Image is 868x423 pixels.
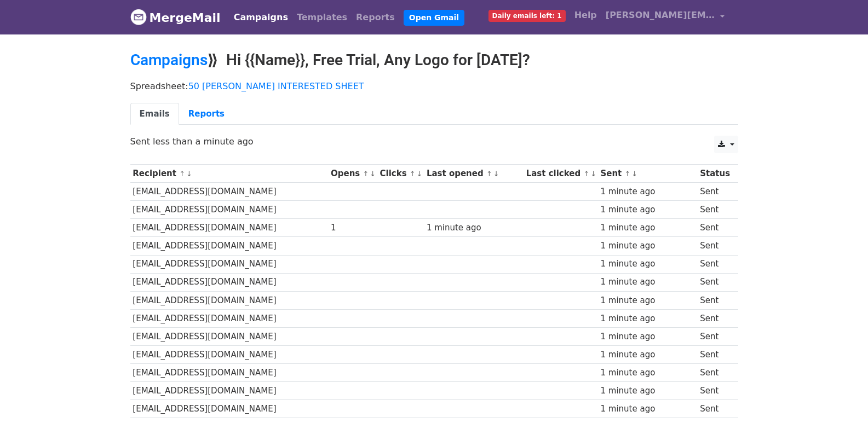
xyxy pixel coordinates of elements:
td: [EMAIL_ADDRESS][DOMAIN_NAME] [130,400,329,418]
div: 1 minute ago [600,222,694,234]
a: ↓ [186,170,192,178]
td: [EMAIL_ADDRESS][DOMAIN_NAME] [130,291,329,309]
a: ↓ [370,170,376,178]
a: ↑ [363,170,369,178]
td: [EMAIL_ADDRESS][DOMAIN_NAME] [130,309,329,327]
a: ↓ [417,170,423,178]
td: Sent [697,400,732,418]
div: 1 minute ago [427,222,521,234]
a: 50 [PERSON_NAME] INTERESTED SHEET [188,81,364,91]
th: Sent [598,165,698,183]
td: [EMAIL_ADDRESS][DOMAIN_NAME] [130,219,329,237]
span: Daily emails left: 1 [488,10,566,22]
th: Recipient [130,165,329,183]
a: ↑ [486,170,492,178]
div: 1 minute ago [600,367,694,379]
a: ↓ [493,170,499,178]
a: ↓ [590,170,596,178]
div: 1 minute ago [600,186,694,198]
a: Campaigns [229,7,292,28]
td: [EMAIL_ADDRESS][DOMAIN_NAME] [130,255,329,273]
p: Sent less than a minute ago [130,136,738,147]
a: ↑ [179,170,185,178]
a: Reports [179,103,234,125]
div: 1 minute ago [600,385,694,397]
td: Sent [697,201,732,219]
td: [EMAIL_ADDRESS][DOMAIN_NAME] [130,327,329,345]
td: Sent [697,237,732,255]
div: 1 minute ago [600,312,694,325]
td: [EMAIL_ADDRESS][DOMAIN_NAME] [130,273,329,291]
div: 1 minute ago [600,331,694,343]
td: Sent [697,255,732,273]
td: Sent [697,364,732,382]
a: Open Gmail [404,10,464,26]
a: Daily emails left: 1 [484,4,570,26]
div: 1 minute ago [600,403,694,415]
div: 1 minute ago [600,276,694,288]
td: Sent [697,382,732,400]
a: Help [570,4,601,26]
td: Sent [697,346,732,364]
div: 1 minute ago [600,240,694,252]
th: Status [697,165,732,183]
a: Templates [292,7,352,28]
a: ↓ [631,170,637,178]
th: Last clicked [524,165,598,183]
a: Emails [130,103,179,125]
img: MergeMail logo [130,9,147,25]
td: Sent [697,273,732,291]
div: 1 minute ago [600,204,694,216]
td: Sent [697,183,732,201]
a: ↑ [410,170,416,178]
div: 1 minute ago [600,349,694,361]
td: Sent [697,327,732,345]
td: Sent [697,219,732,237]
td: Sent [697,309,732,327]
p: Spreadsheet: [130,80,738,92]
th: Last opened [424,165,524,183]
a: MergeMail [130,6,221,29]
th: Clicks [377,165,424,183]
span: [PERSON_NAME][EMAIL_ADDRESS][DOMAIN_NAME] [606,9,715,22]
a: [PERSON_NAME][EMAIL_ADDRESS][DOMAIN_NAME] [601,4,729,30]
td: [EMAIL_ADDRESS][DOMAIN_NAME] [130,183,329,201]
a: ↑ [583,170,589,178]
th: Opens [328,165,377,183]
div: 1 [331,222,375,234]
a: ↑ [625,170,631,178]
div: 1 minute ago [600,294,694,307]
div: 1 minute ago [600,258,694,270]
a: Campaigns [130,51,208,69]
td: [EMAIL_ADDRESS][DOMAIN_NAME] [130,201,329,219]
a: Reports [352,7,399,28]
td: [EMAIL_ADDRESS][DOMAIN_NAME] [130,382,329,400]
td: Sent [697,291,732,309]
td: [EMAIL_ADDRESS][DOMAIN_NAME] [130,364,329,382]
td: [EMAIL_ADDRESS][DOMAIN_NAME] [130,237,329,255]
td: [EMAIL_ADDRESS][DOMAIN_NAME] [130,346,329,364]
h2: ⟫ Hi {{Name}}, Free Trial, Any Logo for [DATE]? [130,51,738,69]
